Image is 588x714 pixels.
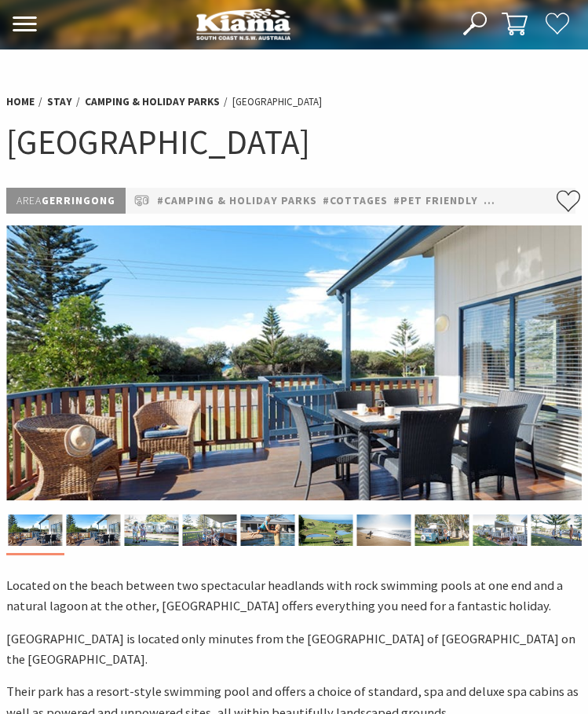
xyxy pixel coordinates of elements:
[125,514,179,546] img: Werri Beach Holiday Park, Gerringong
[241,514,295,546] img: Swimming Pool - Werri Beach Holiday Park
[47,95,72,109] a: Stay
[85,95,220,109] a: Camping & Holiday Parks
[196,8,290,40] img: Kiama Logo
[16,193,42,207] span: Area
[323,192,388,210] a: #Cottages
[6,225,582,500] img: Cabin deck at Werri Beach Holiday Park
[9,514,63,546] img: Cabin deck at Werri Beach Holiday Park
[531,514,586,546] img: Werri Beach Holiday Park - Dog Friendly
[393,192,478,210] a: #Pet Friendly
[6,188,126,214] p: Gerringong
[67,514,121,546] img: Cabin deck at Werri Beach Holiday Park
[299,514,353,546] img: Werri Beach Holiday Park
[157,192,317,210] a: #Camping & Holiday Parks
[6,576,582,617] p: Located on the beach between two spectacular headlands with rock swimming pools at one end and a ...
[415,514,469,546] img: Werri Beach Holiday Park, Gerringong
[473,514,528,546] img: Werri Beach Holiday Park, Dog Friendly
[6,629,582,671] p: [GEOGRAPHIC_DATA] is located only minutes from the [GEOGRAPHIC_DATA] of [GEOGRAPHIC_DATA] on the ...
[6,120,582,164] h1: [GEOGRAPHIC_DATA]
[183,514,237,546] img: Private Balcony - Holiday Cabin Werri Beach Holiday Park
[484,192,583,210] a: #Self Contained
[6,95,35,109] a: Home
[232,94,322,111] li: [GEOGRAPHIC_DATA]
[357,514,411,546] img: Surfing Spot, Werri Beach Holiday Park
